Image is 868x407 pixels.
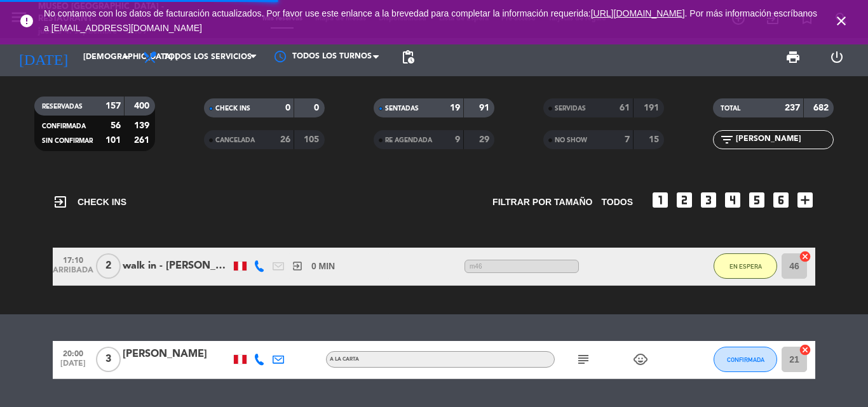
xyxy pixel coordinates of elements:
span: CANCELADA [215,137,255,143]
strong: 682 [813,103,831,112]
i: add_box [795,190,815,210]
i: filter_list [719,132,735,147]
strong: 9 [455,135,460,144]
i: child_care [633,352,648,367]
strong: 0 [285,103,290,112]
button: CONFIRMADA [714,347,777,372]
strong: 19 [450,103,460,112]
i: looks_two [674,190,695,210]
span: CONFIRMADA [42,123,86,130]
span: Filtrar por tamaño [492,195,592,210]
span: SENTADAS [385,105,419,112]
span: 2 [96,253,121,279]
strong: 400 [134,102,152,110]
i: looks_6 [771,190,791,210]
a: [URL][DOMAIN_NAME] [591,8,685,18]
div: walk in - [PERSON_NAME] [123,258,231,274]
i: looks_one [650,190,670,210]
strong: 29 [479,135,492,144]
i: close [834,13,849,29]
span: Todos los servicios [164,53,252,62]
span: No contamos con los datos de facturación actualizados. Por favor use este enlance a la brevedad p... [44,8,817,33]
strong: 157 [105,102,121,110]
i: exit_to_app [53,194,68,210]
i: power_settings_new [829,50,844,65]
i: arrow_drop_down [118,50,133,65]
span: [DATE] [57,359,89,374]
span: EN ESPERA [729,263,762,270]
span: CHECK INS [215,105,250,112]
span: 20:00 [57,345,89,360]
span: A la carta [330,357,359,362]
button: EN ESPERA [714,253,777,279]
span: SIN CONFIRMAR [42,138,93,144]
i: exit_to_app [292,260,303,272]
strong: 15 [649,135,661,144]
span: RE AGENDADA [385,137,432,143]
i: cancel [799,344,811,356]
div: [PERSON_NAME] [123,346,231,363]
i: cancel [799,250,811,263]
span: CONFIRMADA [727,356,764,363]
span: RESERVADAS [42,103,83,110]
strong: 139 [134,121,152,130]
strong: 56 [111,121,121,130]
strong: 191 [644,103,661,112]
div: LOG OUT [815,38,858,76]
strong: 237 [785,103,800,112]
strong: 101 [105,136,121,145]
span: m46 [465,260,579,273]
span: CHECK INS [53,194,126,210]
i: looks_5 [747,190,767,210]
span: SERVIDAS [555,105,586,112]
strong: 261 [134,136,152,145]
a: . Por más información escríbanos a [EMAIL_ADDRESS][DOMAIN_NAME] [44,8,817,33]
strong: 26 [280,135,290,144]
span: NO SHOW [555,137,587,143]
span: 0 MIN [311,259,335,274]
i: looks_3 [698,190,719,210]
strong: 91 [479,103,492,112]
input: Filtrar por nombre... [735,133,833,147]
span: pending_actions [400,50,416,65]
i: looks_4 [722,190,743,210]
span: 3 [96,347,121,372]
strong: 0 [314,103,322,112]
strong: 7 [625,135,630,144]
i: [DATE] [10,43,77,71]
span: TOTAL [721,105,740,112]
i: subject [576,352,591,367]
span: TODOS [601,195,633,210]
strong: 105 [304,135,322,144]
strong: 61 [620,103,630,112]
span: print [785,50,801,65]
span: ARRIBADA [57,266,89,281]
i: error [19,13,34,29]
span: 17:10 [57,252,89,267]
